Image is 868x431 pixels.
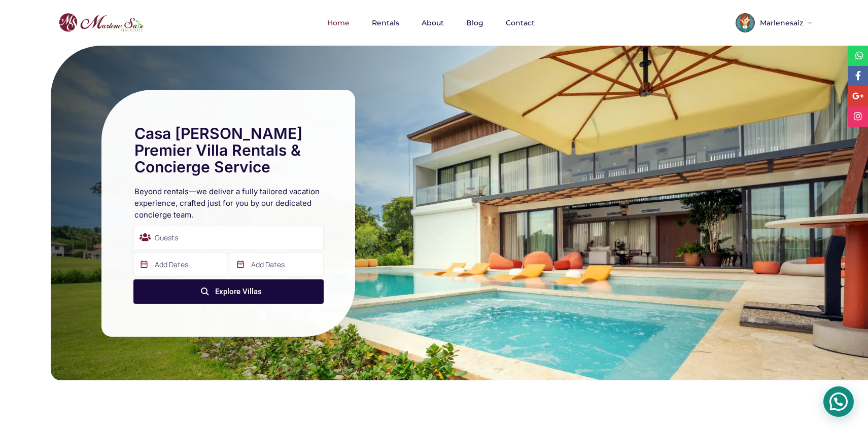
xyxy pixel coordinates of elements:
button: Explore Villas [133,279,324,304]
div: Guests [133,226,324,250]
h2: Casa [PERSON_NAME] Premier Villa Rentals & Concierge Service [134,125,322,175]
input: Add Dates [133,253,227,277]
input: Add Dates [230,253,324,277]
img: logo [56,11,146,35]
span: Marlenesaiz [755,19,806,26]
h2: Beyond rentals—we deliver a fully tailored vacation experience, crafted just for you by our dedic... [134,186,322,221]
